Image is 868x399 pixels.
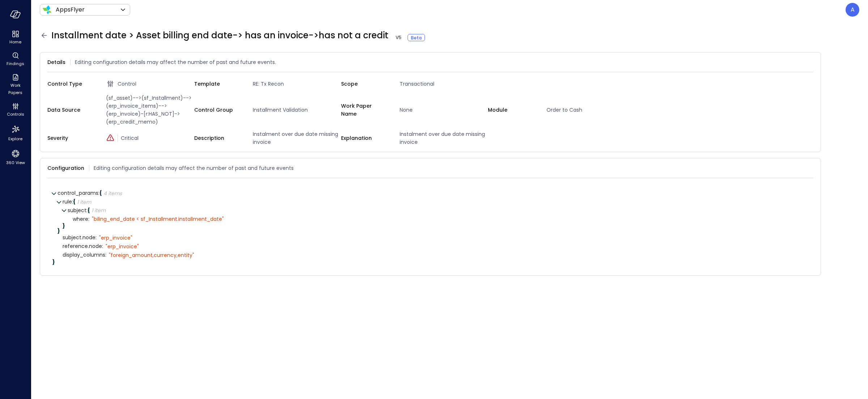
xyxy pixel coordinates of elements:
span: Work Paper Name [341,102,388,118]
span: 360 View [6,159,25,166]
span: reference.node [63,244,103,249]
div: } [52,259,808,265]
span: Installment date > Asset billing end date-> has an invoice->has not a credit [51,30,425,41]
span: Order to Cash [544,106,635,114]
span: subject.node [63,235,97,240]
span: V 5 [393,34,404,41]
div: Findings [1,51,29,68]
span: Work Papers [4,82,26,96]
p: AppsFlyer [56,5,85,14]
span: rule [63,198,73,205]
span: Control Group [194,106,241,114]
span: Template [194,80,241,88]
span: Instalment over due date missing invoice [397,130,488,146]
span: Beta [411,34,422,41]
div: Controls [1,101,29,119]
div: " erp_invoice" [106,243,139,250]
span: : [98,189,99,197]
span: { [73,198,76,205]
span: Explanation [341,134,388,142]
span: Findings [7,60,24,67]
div: Avi Brandwain [846,3,859,17]
span: Transactional [397,80,488,88]
span: subject [68,207,88,214]
span: { [88,207,90,214]
div: 1 item [92,208,106,213]
div: " foreign_amount,currency,entity" [109,252,194,258]
div: } [58,228,808,233]
span: Details [47,58,65,66]
span: : [105,251,106,258]
div: 4 items [103,191,122,196]
span: Home [9,38,21,46]
span: Description [194,134,241,142]
span: : [86,207,88,214]
img: Icon [43,5,51,14]
div: Explore [1,123,29,143]
span: Installment Validation [250,106,341,114]
span: : [95,234,97,241]
span: where [73,216,89,222]
span: Module [488,106,535,114]
span: Scope [341,80,388,88]
span: Editing configuration details may affect the number of past and future events [94,164,294,172]
span: Configuration [47,164,84,172]
div: Control [106,80,194,88]
span: Severity [47,134,94,142]
div: Work Papers [1,72,29,97]
span: Control Type [47,80,94,88]
div: " erp_invoice" [99,235,132,241]
span: (sf_asset)-->(sf_Installment)-->(erp_invoice_items)-->(erp_invoice)-[r:HAS_NOT]->(erp_credit_memo) [103,94,194,126]
div: Home [1,29,29,46]
div: } [63,223,808,228]
span: control_params [58,189,99,197]
div: " biling_end_date < sf_Installment.installment_date" [92,216,224,222]
span: Explore [8,135,22,142]
span: Editing configuration details may affect the number of past and future events. [75,58,276,66]
span: : [72,198,73,205]
div: 1 item [77,199,91,205]
p: A [851,5,855,14]
span: : [88,215,89,223]
span: RE: Tx Recon [250,80,341,88]
span: : [102,243,103,250]
div: 360 View [1,147,29,167]
span: Instalment over due date missing invoice [250,130,341,146]
span: { [99,189,102,197]
span: Controls [7,111,24,118]
span: Data Source [47,106,94,114]
div: Critical [106,134,194,142]
span: None [397,106,488,114]
span: display_columns [63,252,106,258]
